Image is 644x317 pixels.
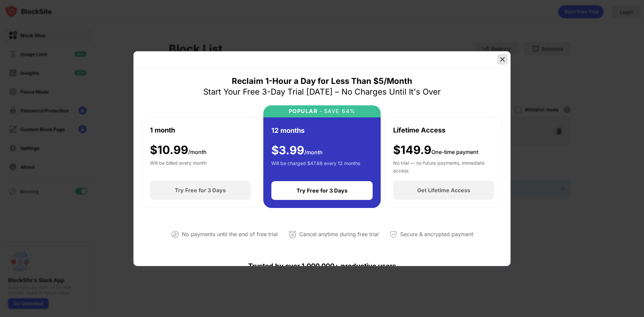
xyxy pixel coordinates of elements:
[182,229,278,239] div: No payments until the end of free trial
[400,229,473,239] div: Secure & encrypted payment
[389,230,397,239] img: secured-payment
[297,187,347,194] div: Try Free for 3 Days
[203,87,441,97] div: Start Your Free 3-Day Trial [DATE] – No Charges Until It's Over
[271,125,305,136] div: 12 months
[150,159,207,173] div: Will be billed every month
[289,108,322,114] div: POPULAR ·
[232,76,412,87] div: Reclaim 1-Hour a Day for Less Than $5/Month
[271,144,323,157] div: $ 3.99
[299,229,379,239] div: Cancel anytime during free trial
[188,149,207,155] span: /month
[171,230,179,239] img: not-paying
[150,125,175,135] div: 1 month
[304,149,323,156] span: /month
[417,187,470,194] div: Get Lifetime Access
[288,230,297,239] img: cancel-anytime
[393,159,494,173] div: No trial — no future payments, immediate access
[271,160,360,173] div: Will be charged $47.88 every 12 months
[150,143,207,157] div: $ 10.99
[175,187,226,194] div: Try Free for 3 Days
[142,250,502,282] div: Trusted by over 1,000,000+ productive users
[322,108,356,114] div: SAVE 64%
[393,143,478,157] div: $149.9
[431,149,478,155] span: One-time payment
[393,125,445,135] div: Lifetime Access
